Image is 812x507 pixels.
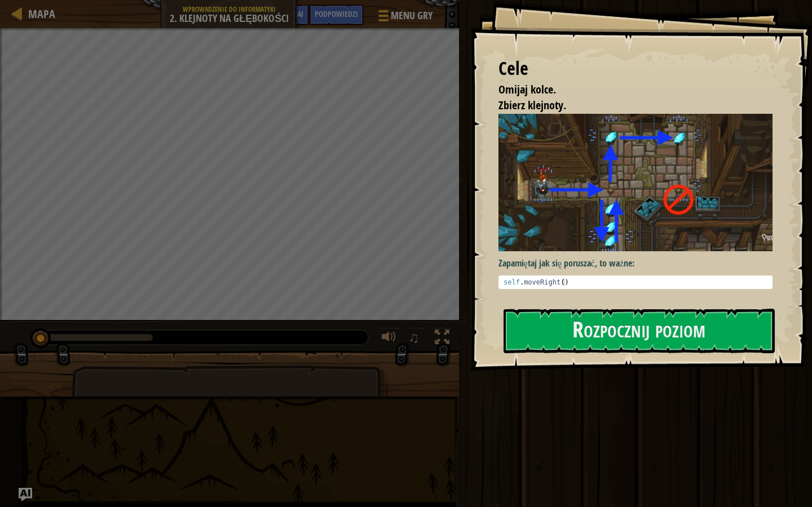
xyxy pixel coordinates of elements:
span: Ask AI [284,8,303,19]
span: Podpowiedzi [315,8,358,19]
button: Ask AI [19,488,32,501]
li: Zbierz klejnoty. [484,97,770,114]
span: Mapa [28,6,55,21]
button: Menu gry [369,5,439,31]
li: Omijaj kolce. [484,82,770,98]
div: Cele [498,56,773,82]
p: Zapamiętaj jak się poruszać, to ważne: [498,257,773,270]
span: Omijaj kolce. [498,82,556,97]
a: Mapa [23,6,55,21]
button: Rozpocznij poziom [504,309,775,353]
span: ♫ [408,329,420,346]
button: ♫ [406,327,425,350]
button: Ask AI [279,5,309,25]
img: Gems in the deep [498,114,773,252]
button: Dopasuj głośność [378,327,400,350]
span: Zbierz klejnoty. [498,97,566,113]
span: Menu gry [391,8,433,23]
button: Toggle fullscreen [431,327,453,350]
